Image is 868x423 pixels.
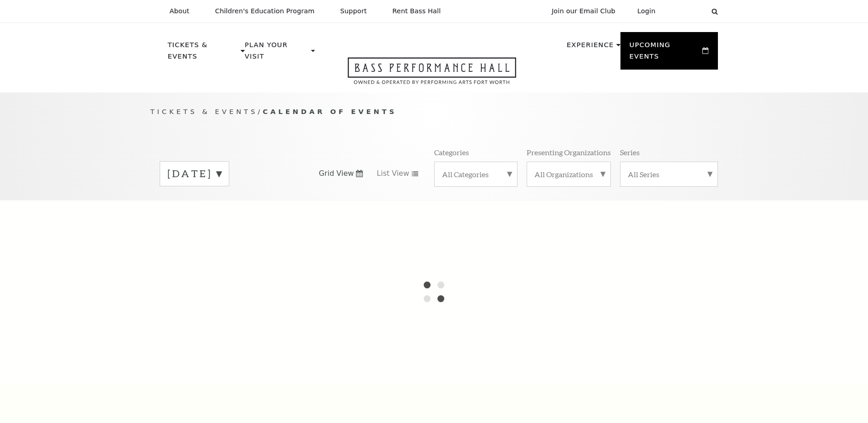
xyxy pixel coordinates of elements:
[566,39,614,56] p: Experience
[215,7,315,15] p: Children's Education Program
[434,147,469,157] p: Categories
[319,168,354,179] span: Grid View
[393,7,441,15] p: Rent Bass Hall
[442,169,510,179] label: All Categories
[534,169,603,179] label: All Organizations
[527,147,611,157] p: Presenting Organizations
[340,7,367,15] p: Support
[630,39,701,67] p: Upcoming Events
[620,147,640,157] p: Series
[263,108,397,115] span: Calendar of Events
[151,108,258,115] span: Tickets & Events
[167,167,221,181] label: [DATE]
[245,39,309,67] p: Plan Your Visit
[151,106,718,118] p: /
[670,7,703,16] select: Select:
[377,168,409,179] span: List View
[168,39,239,67] p: Tickets & Events
[170,7,189,15] p: About
[628,169,710,179] label: All Series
